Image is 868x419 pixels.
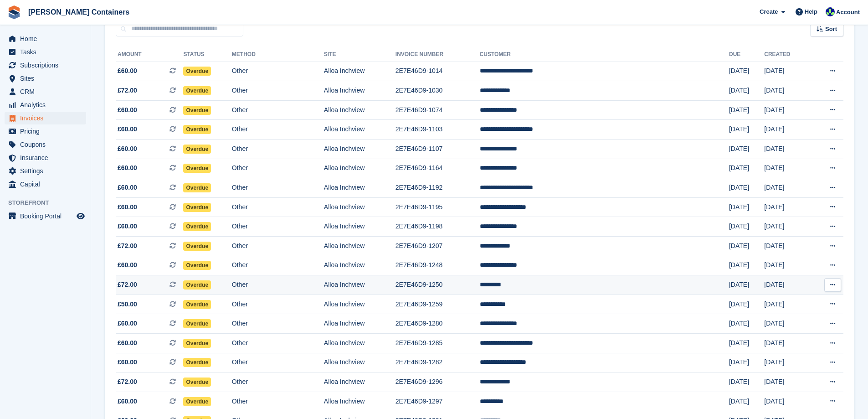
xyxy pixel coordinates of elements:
[324,217,395,237] td: Alloa Inchview
[232,353,324,372] td: Other
[118,222,137,231] span: £60.00
[764,140,810,159] td: [DATE]
[729,178,764,198] td: [DATE]
[118,260,137,270] span: £60.00
[395,197,480,217] td: 2E7E46D9-1195
[729,256,764,275] td: [DATE]
[5,98,86,111] a: menu
[20,138,75,151] span: Coupons
[729,120,764,140] td: [DATE]
[5,178,86,191] a: menu
[183,125,211,134] span: Overdue
[183,358,211,367] span: Overdue
[7,5,21,19] img: stora-icon-8386f47178a22dfd0bd8f6a31ec36ba5ce8667c1dd55bd0f319d3a0aa187defe.svg
[395,256,480,275] td: 2E7E46D9-1248
[324,237,395,256] td: Alloa Inchview
[764,197,810,217] td: [DATE]
[20,112,75,124] span: Invoices
[395,47,480,62] th: Invoice Number
[232,62,324,81] td: Other
[395,100,480,120] td: 2E7E46D9-1074
[324,256,395,275] td: Alloa Inchview
[232,372,324,392] td: Other
[764,217,810,237] td: [DATE]
[5,32,86,45] a: menu
[395,237,480,256] td: 2E7E46D9-1207
[729,275,764,295] td: [DATE]
[825,25,837,34] span: Sort
[118,105,137,115] span: £60.00
[729,334,764,353] td: [DATE]
[183,280,211,290] span: Overdue
[324,120,395,140] td: Alloa Inchview
[760,7,778,16] span: Create
[20,59,75,72] span: Subscriptions
[118,319,137,328] span: £60.00
[183,106,211,115] span: Overdue
[395,62,480,81] td: 2E7E46D9-1014
[729,314,764,334] td: [DATE]
[183,203,211,212] span: Overdue
[118,280,137,290] span: £72.00
[20,72,75,85] span: Sites
[183,164,211,173] span: Overdue
[232,295,324,314] td: Other
[764,81,810,101] td: [DATE]
[324,159,395,178] td: Alloa Inchview
[183,67,211,76] span: Overdue
[118,66,137,76] span: £60.00
[395,159,480,178] td: 2E7E46D9-1164
[729,140,764,159] td: [DATE]
[183,339,211,348] span: Overdue
[729,372,764,392] td: [DATE]
[836,8,860,17] span: Account
[729,353,764,372] td: [DATE]
[805,7,817,16] span: Help
[232,392,324,411] td: Other
[118,202,137,212] span: £60.00
[764,275,810,295] td: [DATE]
[395,81,480,101] td: 2E7E46D9-1030
[183,397,211,406] span: Overdue
[183,222,211,231] span: Overdue
[729,81,764,101] td: [DATE]
[75,211,86,222] a: Preview store
[116,47,183,62] th: Amount
[395,275,480,295] td: 2E7E46D9-1250
[324,140,395,159] td: Alloa Inchview
[764,120,810,140] td: [DATE]
[729,197,764,217] td: [DATE]
[764,314,810,334] td: [DATE]
[764,334,810,353] td: [DATE]
[729,47,764,62] th: Due
[5,85,86,98] a: menu
[395,178,480,198] td: 2E7E46D9-1192
[764,47,810,62] th: Created
[324,47,395,62] th: Site
[20,165,75,177] span: Settings
[729,392,764,411] td: [DATE]
[8,198,91,207] span: Storefront
[764,178,810,198] td: [DATE]
[118,300,137,309] span: £50.00
[5,210,86,222] a: menu
[5,72,86,85] a: menu
[324,392,395,411] td: Alloa Inchview
[5,165,86,177] a: menu
[118,86,137,95] span: £72.00
[118,397,137,406] span: £60.00
[395,140,480,159] td: 2E7E46D9-1107
[729,62,764,81] td: [DATE]
[324,353,395,372] td: Alloa Inchview
[5,138,86,151] a: menu
[764,372,810,392] td: [DATE]
[826,7,835,16] img: Audra Whitelaw
[20,98,75,111] span: Analytics
[5,46,86,58] a: menu
[395,295,480,314] td: 2E7E46D9-1259
[324,197,395,217] td: Alloa Inchview
[20,85,75,98] span: CRM
[232,159,324,178] td: Other
[20,178,75,191] span: Capital
[232,47,324,62] th: Method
